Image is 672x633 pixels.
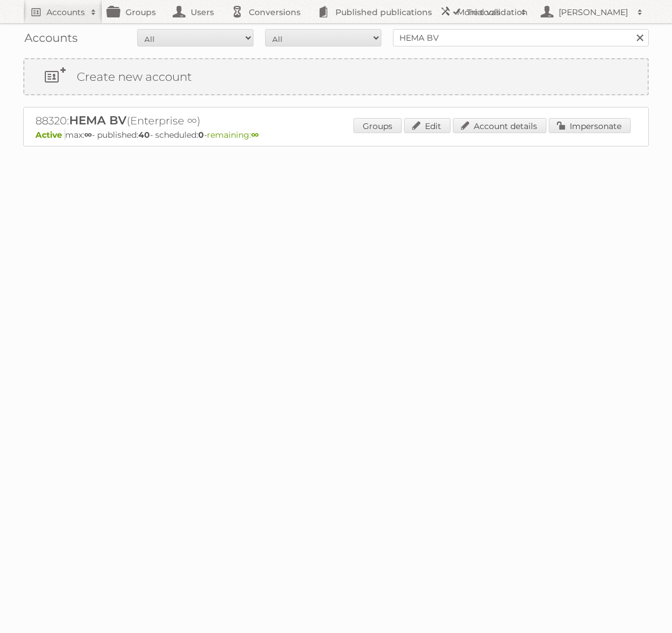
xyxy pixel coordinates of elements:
a: Account details [453,118,546,133]
a: Create new account [24,59,648,94]
h2: 88320: (Enterprise ∞) [35,113,442,128]
span: Active [35,130,65,140]
a: Groups [353,118,402,133]
strong: ∞ [84,130,92,140]
strong: 0 [198,130,204,140]
h2: More tools [457,6,515,18]
a: Impersonate [549,118,631,133]
span: remaining: [207,130,259,140]
span: HEMA BV [69,113,127,127]
p: max: - published: - scheduled: - [35,130,637,140]
h2: Accounts [47,6,85,18]
strong: 40 [138,130,150,140]
strong: ∞ [251,130,259,140]
h2: [PERSON_NAME] [556,6,631,18]
a: Edit [404,118,451,133]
